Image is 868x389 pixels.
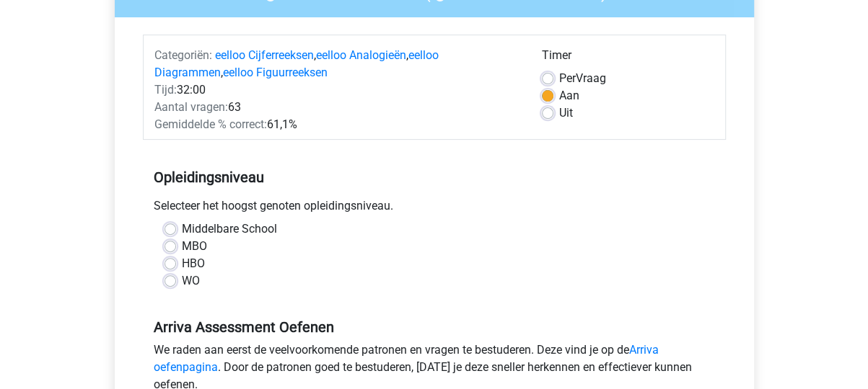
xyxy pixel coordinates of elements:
span: Per [559,71,576,85]
label: Uit [559,104,573,122]
a: eelloo Cijferreeksen [215,48,314,62]
h5: Arriva Assessment Oefenen [154,318,715,336]
label: Vraag [559,70,606,87]
label: WO [182,272,200,290]
div: 61,1% [144,116,531,133]
div: , , , [144,47,531,81]
span: Gemiddelde % correct: [154,117,267,131]
label: Aan [559,87,579,104]
a: eelloo Analogieën [316,48,406,62]
span: Tijd: [154,83,177,97]
span: Categoriën: [154,48,212,62]
div: Selecteer het hoogst genoten opleidingsniveau. [143,197,726,220]
div: 32:00 [144,81,531,99]
a: eelloo Figuurreeksen [223,66,328,79]
label: HBO [182,255,205,272]
span: Aantal vragen: [154,100,228,114]
div: Timer [542,47,714,70]
div: 63 [144,99,531,116]
label: Middelbare School [182,220,277,238]
label: MBO [182,238,207,255]
h5: Opleidingsniveau [154,163,715,192]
